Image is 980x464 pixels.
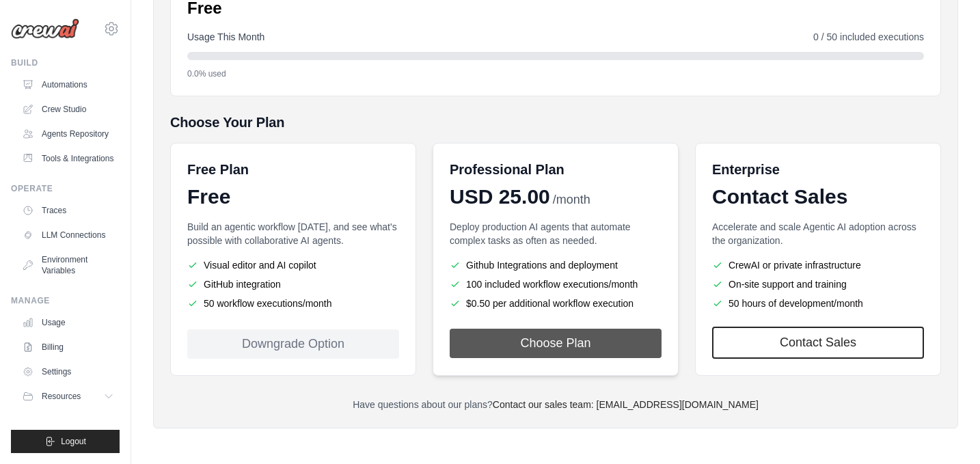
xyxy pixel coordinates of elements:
h6: Professional Plan [450,160,564,179]
li: 50 hours of development/month [712,297,924,310]
li: GitHub integration [187,277,399,291]
a: Settings [16,361,120,383]
span: Logout [61,436,86,447]
p: Have questions about our plans? [170,398,941,411]
li: 100 included workflow executions/month [450,277,662,291]
h5: Choose Your Plan [170,113,941,132]
span: Usage This Month [187,30,264,44]
button: Logout [11,430,120,453]
li: Visual editor and AI copilot [187,258,399,272]
div: Downgrade Option [187,329,399,359]
li: CrewAI or private infrastructure [712,258,924,272]
a: Usage [16,312,120,333]
a: Billing [16,336,120,358]
a: Contact our sales team: [EMAIL_ADDRESS][DOMAIN_NAME] [493,399,759,410]
h6: Free Plan [187,160,249,179]
li: On-site support and training [712,277,924,291]
p: Deploy production AI agents that automate complex tasks as often as needed. [450,220,662,247]
a: Environment Variables [16,249,120,282]
div: Build [11,57,120,68]
li: 50 workflow executions/month [187,297,399,310]
li: Github Integrations and deployment [450,258,662,272]
div: Contact Sales [712,185,924,209]
img: Logo [11,18,79,39]
span: /month [553,191,590,209]
div: Manage [11,295,120,306]
span: 0 / 50 included executions [813,30,924,44]
span: USD 25.00 [450,185,550,209]
p: Accelerate and scale Agentic AI adoption across the organization. [712,220,924,247]
a: LLM Connections [16,224,120,246]
li: $0.50 per additional workflow execution [450,297,662,310]
div: Operate [11,183,120,194]
button: Resources [16,385,120,407]
a: Tools & Integrations [16,148,120,169]
span: 0.0% used [187,68,226,79]
a: Agents Repository [16,123,120,145]
p: Build an agentic workflow [DATE], and see what's possible with collaborative AI agents. [187,220,399,247]
a: Crew Studio [16,98,120,120]
span: Resources [42,391,81,402]
a: Automations [16,74,120,96]
button: Choose Plan [450,329,662,358]
a: Traces [16,200,120,221]
h6: Enterprise [712,160,924,179]
div: Free [187,185,399,209]
a: Contact Sales [712,327,924,359]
